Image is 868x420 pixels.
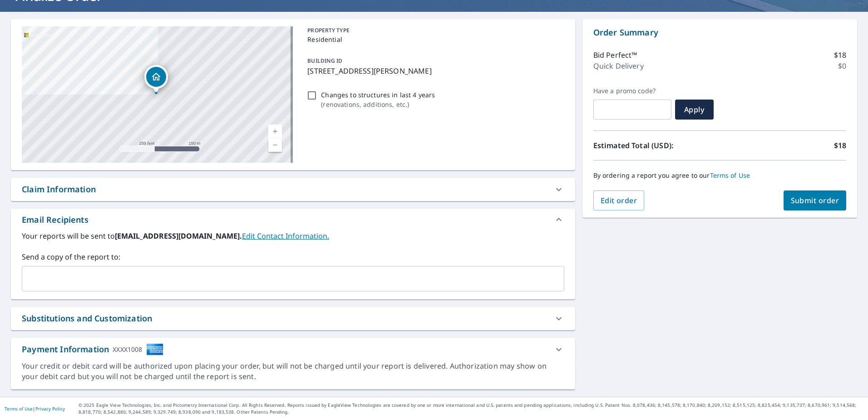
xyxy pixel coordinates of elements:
[22,343,163,355] div: Payment Information
[144,65,168,93] div: Dropped pin, building 1, Residential property, 1586 Stainback Rd Red Oak, TX 75154
[682,105,706,115] span: Apply
[11,338,575,361] div: Payment InformationXXXX1008cardImage
[593,171,846,180] p: By ordering a report you agree to our
[11,209,575,230] div: Email Recipients
[268,125,282,138] a: Current Level 17, Zoom In
[834,140,846,151] p: $18
[834,50,846,60] p: $18
[791,195,839,205] span: Submit order
[307,35,560,44] p: Residential
[22,251,564,262] label: Send a copy of the report to:
[593,140,720,151] p: Estimated Total (USD):
[268,138,282,152] a: Current Level 17, Zoom Out
[675,100,714,120] button: Apply
[710,171,750,180] a: Terms of Use
[5,405,33,412] a: Terms of Use
[593,87,671,95] label: Have a promo code?
[593,26,846,39] p: Order Summary
[22,183,96,195] div: Claim Information
[35,405,65,412] a: Privacy Policy
[321,90,435,100] p: Changes to structures in last 4 years
[838,60,846,71] p: $0
[593,190,645,210] button: Edit order
[307,26,560,35] p: PROPERTY TYPE
[321,100,435,109] p: ( renovations, additions, etc. )
[593,60,644,71] p: Quick Delivery
[242,231,329,241] a: EditContactInfo
[593,50,637,60] p: Bid Perfect™
[113,343,142,355] div: XXXX1008
[22,361,564,382] div: Your credit or debit card will be authorized upon placing your order, but will not be charged unt...
[146,343,163,355] img: cardImage
[601,195,637,205] span: Edit order
[5,406,65,411] p: |
[22,230,564,241] label: Your reports will be sent to
[79,402,863,415] p: © 2025 Eagle View Technologies, Inc. and Pictometry International Corp. All Rights Reserved. Repo...
[22,214,89,226] div: Email Recipients
[307,57,342,65] p: BUILDING ID
[11,307,575,330] div: Substitutions and Customization
[22,312,152,325] div: Substitutions and Customization
[307,65,560,76] p: [STREET_ADDRESS][PERSON_NAME]
[115,231,242,241] b: [EMAIL_ADDRESS][DOMAIN_NAME].
[784,190,847,210] button: Submit order
[11,178,575,201] div: Claim Information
